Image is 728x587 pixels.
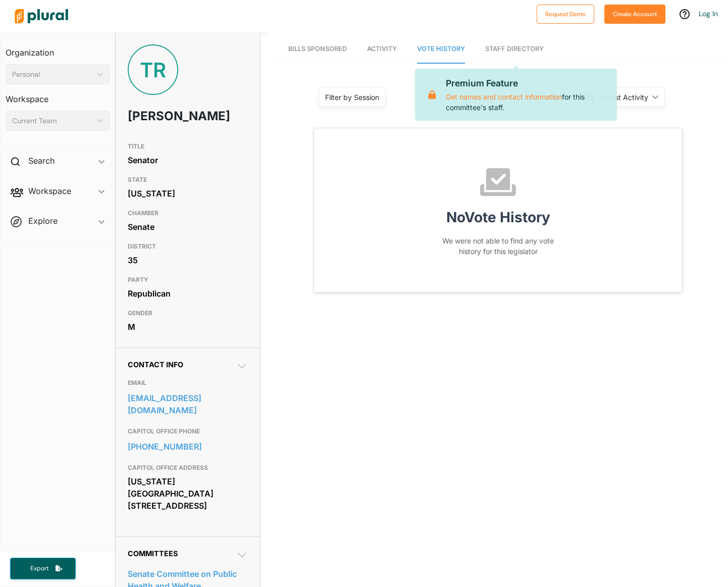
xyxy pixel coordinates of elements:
[128,153,248,168] div: Senator
[446,209,550,226] span: No Vote History
[128,207,248,219] h3: CHAMBER
[604,8,665,19] a: Create Account
[128,319,248,334] div: M
[128,174,248,186] h3: STATE
[288,35,347,64] a: Bills Sponsored
[28,155,55,166] h2: Search
[6,84,110,107] h3: Workspace
[325,92,379,103] div: Filter by Session
[128,186,248,201] div: [US_STATE]
[128,101,200,131] h1: [PERSON_NAME]
[12,116,93,126] div: Current Team
[128,390,248,418] a: [EMAIL_ADDRESS][DOMAIN_NAME]
[128,462,248,474] h3: CAPITOL OFFICE ADDRESS
[128,253,248,268] div: 35
[128,425,248,437] h3: CAPITOL OFFICE PHONE
[128,439,248,454] a: [PHONE_NUMBER]
[128,219,248,234] div: Senate
[6,38,110,60] h3: Organization
[12,69,93,80] div: Personal
[537,8,594,19] a: Request Demo
[417,45,465,53] span: Vote History
[128,377,248,389] h3: EMAIL
[128,44,178,95] div: TR
[128,360,183,369] span: Contact Info
[128,140,248,153] h3: TITLE
[367,45,397,53] span: Activity
[128,274,248,286] h3: PARTY
[367,35,397,64] a: Activity
[417,35,465,64] a: Vote History
[128,286,248,301] div: Republican
[485,35,544,64] a: Staff Directory
[288,45,347,53] span: Bills Sponsored
[442,236,554,256] span: We were not able to find any vote history for this legislator
[604,5,665,24] button: Create Account
[537,5,594,24] button: Request Demo
[10,558,76,579] button: Export
[128,474,248,513] div: [US_STATE][GEOGRAPHIC_DATA] [STREET_ADDRESS]
[699,9,718,18] a: Log In
[128,549,178,558] span: Committees
[128,240,248,253] h3: DISTRICT
[23,564,56,573] span: Export
[446,77,609,112] p: for this committee's staff.
[600,92,648,103] div: Latest Activity
[446,77,609,90] p: Premium Feature
[128,307,248,319] h3: GENDER
[446,92,562,101] a: Get names and contact information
